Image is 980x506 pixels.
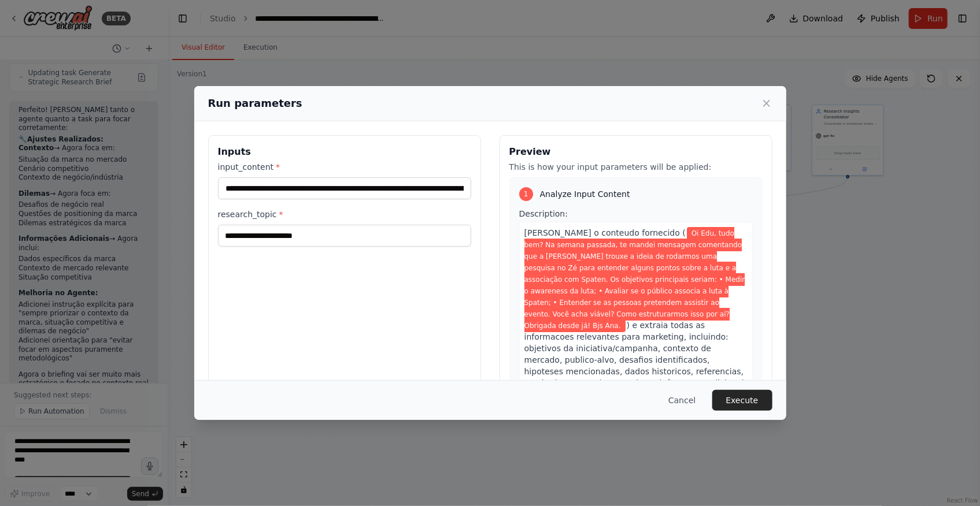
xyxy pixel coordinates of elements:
[524,321,744,422] span: ) e extraia todas as informacoes relevantes para marketing, incluindo: objetivos da iniciativa/ca...
[509,145,763,159] h3: Preview
[524,228,686,237] span: [PERSON_NAME] o conteudo fornecido (
[712,390,772,411] button: Execute
[519,209,568,218] span: Description:
[208,95,302,111] h2: Run parameters
[218,209,471,220] label: research_topic
[519,187,533,201] div: 1
[659,390,705,411] button: Cancel
[218,145,471,159] h3: Inputs
[540,188,630,200] span: Analyze Input Content
[218,161,471,173] label: input_content
[524,227,745,332] span: Variable: input_content
[509,161,763,173] p: This is how your input parameters will be applied:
